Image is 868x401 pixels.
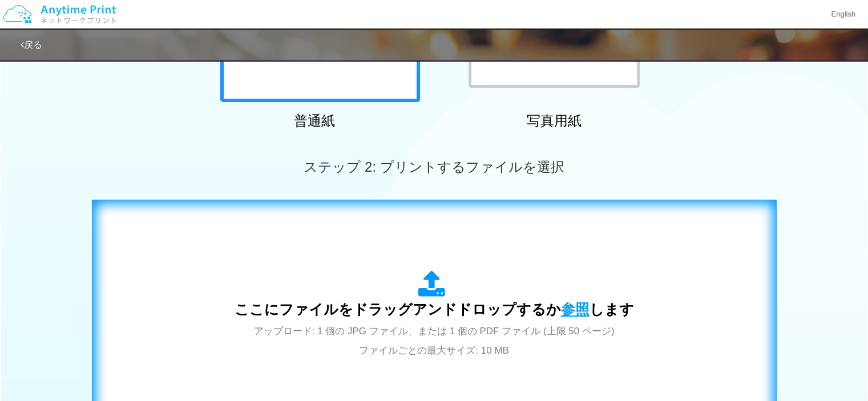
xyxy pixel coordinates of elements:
[304,159,564,175] span: ステップ 2: プリントするファイルを選択
[454,114,654,128] h2: 写真用紙
[21,40,42,50] a: 戻る
[235,301,634,317] span: ここにファイルをドラッグアンドドロップするか します
[254,326,615,356] span: アップロード: 1 個の JPG ファイル、または 1 個の PDF ファイル (上限 50 ページ) ファイルごとの最大サイズ: 10 MB
[215,114,414,128] h2: 普通紙
[561,301,590,317] span: 参照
